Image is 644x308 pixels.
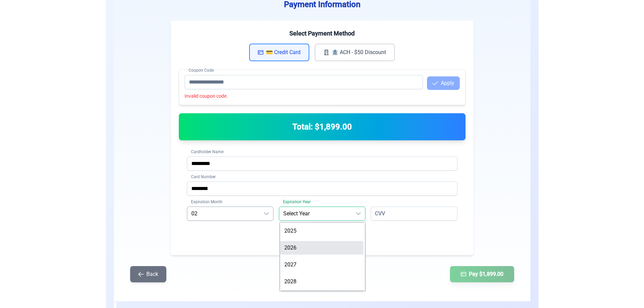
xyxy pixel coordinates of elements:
button: 💳 Credit Card [249,44,309,61]
span: 2025 [284,228,296,234]
li: 2026 [280,241,363,255]
div: Invalid coupon code. [185,93,460,99]
span: Select Year [279,207,352,220]
button: Pay $1,899.00 [450,266,514,282]
span: 02 [187,207,260,220]
span: 2026 [284,244,296,251]
button: Apply [427,76,460,90]
li: 2028 [280,275,363,288]
button: 🏦 ACH - $50 Discount [315,44,395,61]
span: 2027 [284,261,296,268]
button: Back [130,266,166,282]
div: dropdown trigger [260,207,273,220]
li: 2025 [280,224,363,238]
h4: Select Payment Method [179,29,466,38]
h2: Total: $1,899.00 [187,121,457,132]
li: 2027 [280,258,363,271]
span: 2028 [284,278,296,285]
div: dropdown trigger [352,207,365,220]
